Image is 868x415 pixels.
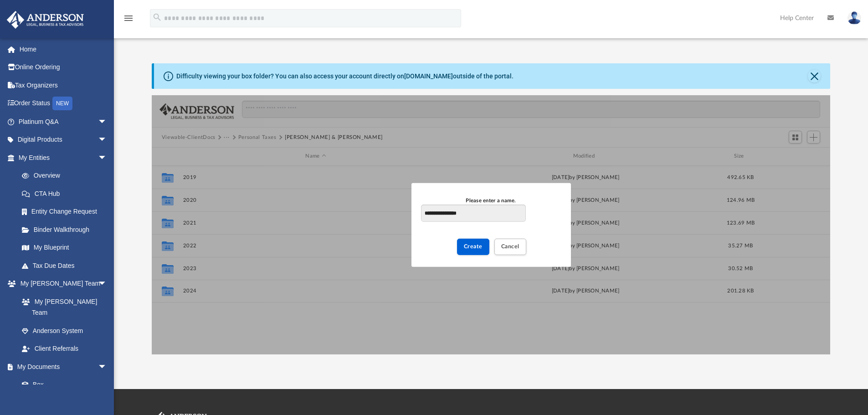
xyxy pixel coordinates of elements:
div: Difficulty viewing your box folder? You can also access your account directly on outside of the p... [176,72,514,81]
a: Order StatusNEW [6,94,121,113]
span: arrow_drop_down [98,113,116,131]
a: Home [6,40,121,58]
a: My Entitiesarrow_drop_down [6,149,121,167]
a: Entity Change Request [13,203,121,221]
input: Please enter a name. [421,205,525,222]
div: New Folder [411,183,571,266]
a: Online Ordering [6,58,121,77]
span: arrow_drop_down [98,149,116,167]
a: CTA Hub [13,184,121,203]
a: Platinum Q&Aarrow_drop_down [6,113,121,131]
img: Anderson Advisors Platinum Portal [4,11,87,29]
img: User Pic [847,11,861,25]
a: Digital Productsarrow_drop_down [6,131,121,149]
a: [DOMAIN_NAME] [404,72,453,80]
a: My [PERSON_NAME] Teamarrow_drop_down [6,275,116,293]
a: Tax Organizers [6,76,121,94]
a: My [PERSON_NAME] Team [13,292,112,322]
a: Overview [13,167,121,185]
span: Cancel [501,244,519,249]
span: arrow_drop_down [98,358,116,376]
span: arrow_drop_down [98,275,116,293]
span: Create [464,244,483,249]
i: search [152,12,162,22]
div: Please enter a name. [421,197,560,205]
a: My Documentsarrow_drop_down [6,358,116,376]
a: Client Referrals [13,340,116,358]
a: Box [13,376,112,394]
a: Tax Due Dates [13,256,121,275]
a: Binder Walkthrough [13,220,121,239]
button: Close [808,70,821,82]
a: menu [123,17,134,24]
div: NEW [52,97,72,110]
a: My Blueprint [13,239,116,257]
button: Create [457,239,489,255]
span: arrow_drop_down [98,131,116,149]
a: Anderson System [13,322,116,340]
button: Cancel [494,239,526,255]
i: menu [123,13,134,24]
